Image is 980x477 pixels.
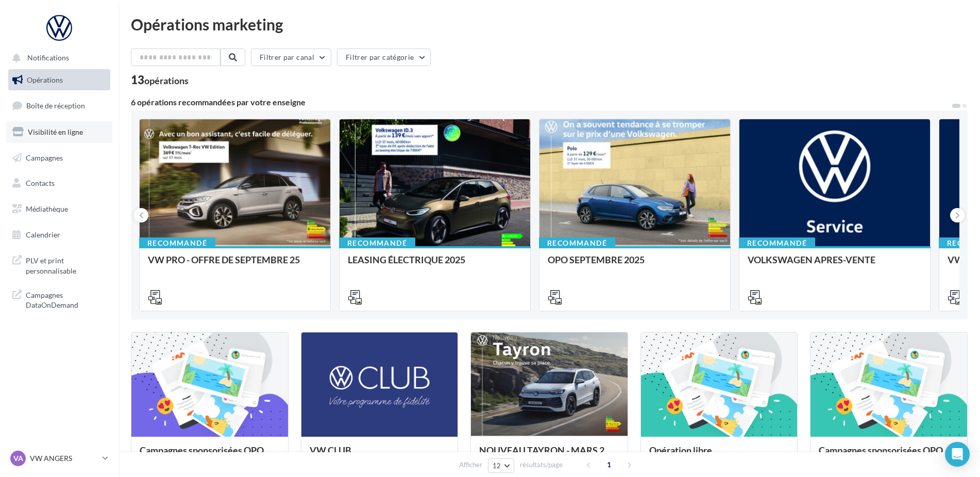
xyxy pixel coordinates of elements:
span: Calendrier [26,230,60,239]
div: 6 opérations recommandées par votre enseigne [131,98,951,106]
div: OPO SEPTEMBRE 2025 [548,255,722,275]
div: Recommandé [139,237,215,249]
a: Visibilité en ligne [6,121,112,143]
div: Opération libre [649,445,789,466]
div: NOUVEAU TAYRON - MARS 2025 [479,445,619,466]
span: Afficher [459,460,482,470]
span: Contacts [26,179,55,187]
button: Filtrer par catégorie [337,49,431,66]
div: Recommandé [539,237,615,249]
span: 1 [601,456,617,473]
button: 12 [488,458,514,473]
span: Campagnes DataOnDemand [26,288,106,310]
a: Campagnes [6,147,112,169]
a: Médiathèque [6,198,112,220]
div: Campagnes sponsorisées OPO [819,445,959,466]
span: résultats/page [520,460,563,470]
a: Opérations [6,69,112,91]
a: Campagnes DataOnDemand [6,284,112,314]
span: PLV et print personnalisable [26,253,106,276]
div: Opérations marketing [131,17,968,32]
span: VA [13,453,23,464]
div: VW PRO - OFFRE DE SEPTEMBRE 25 [148,255,322,275]
span: 12 [493,462,501,470]
button: Filtrer par canal [251,49,331,66]
div: VW CLUB [310,445,450,466]
div: 13 [131,74,189,86]
div: opérations [144,76,189,85]
div: LEASING ÉLECTRIQUE 2025 [348,255,522,275]
a: PLV et print personnalisable [6,249,112,280]
a: Contacts [6,172,112,194]
div: Campagnes sponsorisées OPO Septembre [140,445,280,466]
span: Médiathèque [26,204,68,213]
div: Open Intercom Messenger [945,442,970,467]
a: Boîte de réception [6,94,112,117]
a: Calendrier [6,224,112,246]
p: VW ANGERS [30,453,98,464]
span: Campagnes [26,153,63,162]
span: Notifications [27,54,69,62]
div: Recommandé [739,237,815,249]
span: Boîte de réception [26,101,85,110]
span: Visibilité en ligne [28,128,83,136]
a: VA VW ANGERS [8,449,110,468]
div: Recommandé [339,237,415,249]
span: Opérations [27,75,63,84]
div: VOLKSWAGEN APRES-VENTE [748,255,922,275]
